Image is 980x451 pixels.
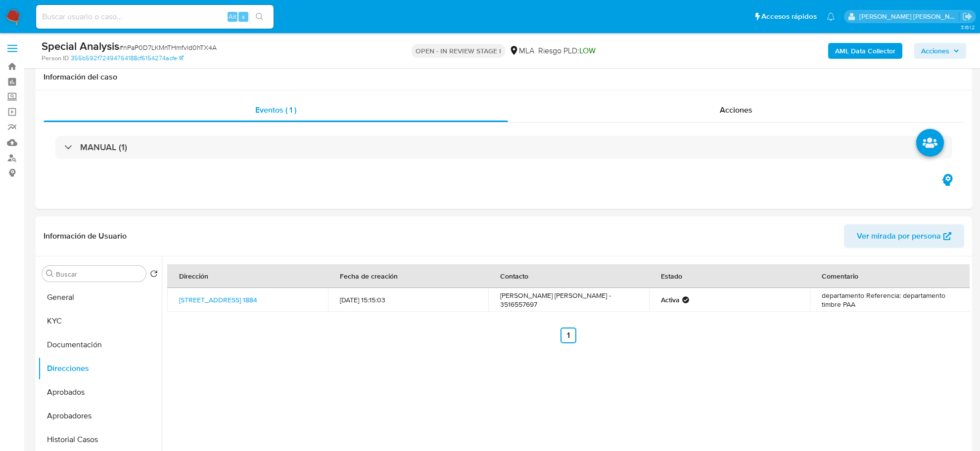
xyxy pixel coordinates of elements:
button: Acciones [914,43,966,59]
a: [STREET_ADDRESS] 1884 [179,295,257,305]
div: MANUAL (1) [55,136,952,159]
span: Eventos ( 1 ) [255,104,296,116]
span: # nPaP0D7LKMnTHmfvld0hTX4A [119,42,217,52]
button: Ver mirada por persona [844,224,964,248]
a: 355b592f72494764188cf6154274acfe [71,54,184,63]
span: LOW [579,45,596,56]
button: Aprobados [38,380,162,404]
td: [DATE] 15:15:03 [328,288,489,312]
button: AML Data Collector [828,43,902,59]
p: mayra.pernia@mercadolibre.com [859,12,959,21]
h1: Información de Usuario [44,231,127,241]
input: Buscar usuario o caso... [36,10,274,23]
th: Comentario [810,264,971,288]
div: MLA [509,45,534,56]
th: Contacto [488,264,649,288]
th: Fecha de creación [328,264,489,288]
span: Acciones [720,104,752,116]
nav: Paginación [167,328,970,343]
span: Alt [229,12,236,21]
button: KYC [38,309,162,333]
button: Aprobadores [38,404,162,428]
span: Acciones [921,43,949,59]
input: Buscar [56,270,142,279]
td: [PERSON_NAME] [PERSON_NAME] - 3516557697 [488,288,649,312]
a: Notificaciones [827,12,835,21]
button: Documentación [38,333,162,357]
b: Person ID [42,54,69,63]
td: departamento Referencia: departamento timbre PAA [810,288,971,312]
button: Volver al orden por defecto [150,270,158,281]
b: Special Analysis [42,38,119,54]
h1: Información del caso [44,72,964,82]
button: Direcciones [38,357,162,380]
p: OPEN - IN REVIEW STAGE I [412,44,505,58]
button: Buscar [46,270,54,278]
button: search-icon [249,10,270,24]
span: Riesgo PLD: [538,45,596,56]
span: s [242,12,245,21]
span: Ver mirada por persona [857,224,941,248]
h3: MANUAL (1) [80,142,127,153]
strong: Activa [661,295,680,304]
th: Estado [649,264,810,288]
button: General [38,286,162,309]
a: Salir [962,11,973,22]
span: Accesos rápidos [761,11,817,22]
b: AML Data Collector [835,43,895,59]
th: Dirección [167,264,328,288]
a: Ir a la página 1 [560,328,576,343]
